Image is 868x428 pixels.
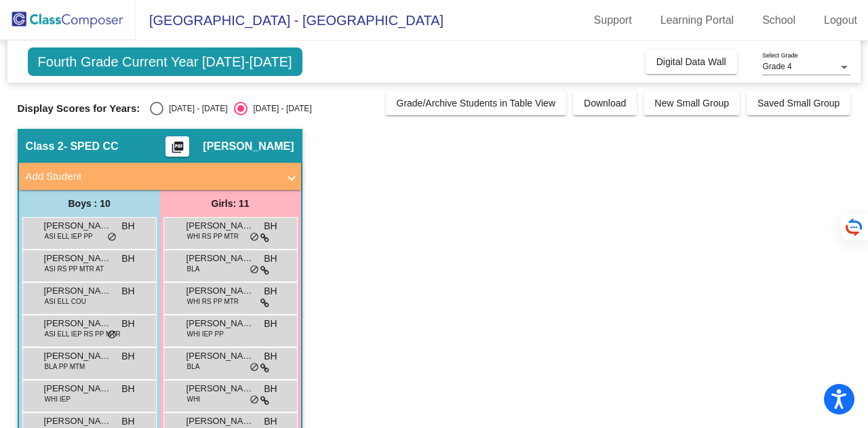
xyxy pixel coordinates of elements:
a: Learning Portal [650,9,745,31]
span: [GEOGRAPHIC_DATA] - [GEOGRAPHIC_DATA] [136,9,443,31]
span: WHI IEP PP [187,329,224,339]
span: Class 2 [26,140,64,153]
span: BH [121,349,134,364]
span: [PERSON_NAME] [186,317,254,330]
span: ASI ELL IEP PP [45,231,93,241]
span: do_not_disturb_alt [250,265,259,275]
span: Download [584,98,626,109]
span: BH [121,317,134,331]
button: Saved Small Group [747,91,850,115]
span: [PERSON_NAME] [44,219,112,233]
span: BLA [187,362,200,372]
button: Download [573,91,637,115]
span: [PERSON_NAME] [186,382,254,395]
span: Grade/Archive Students in Table View [397,98,556,109]
span: BH [121,382,134,396]
span: Digital Data Wall [656,56,726,67]
span: WHI [187,394,200,404]
button: Grade/Archive Students in Table View [386,91,567,115]
span: BH [264,382,277,396]
span: [PERSON_NAME] [203,140,294,153]
button: Print Students Details [165,136,189,157]
span: ASI ELL COU [45,296,86,307]
span: do_not_disturb_alt [107,232,117,243]
span: ASI ELL IEP RS PP MTR [45,329,121,339]
span: Display Scores for Years: [18,102,140,115]
span: do_not_disturb_alt [250,232,259,243]
span: do_not_disturb_alt [107,330,117,341]
span: Fourth Grade Current Year [DATE]-[DATE] [28,47,302,76]
span: New Small Group [654,98,729,109]
a: Support [583,9,643,31]
span: [PERSON_NAME] [186,219,254,233]
span: ASI RS PP MTR AT [45,264,104,274]
span: [PERSON_NAME] [186,284,254,298]
mat-icon: picture_as_pdf [170,140,186,159]
span: BH [121,219,134,233]
span: WHI RS PP MTR [187,296,239,307]
mat-radio-group: Select an option [150,102,311,115]
mat-panel-title: Add Student [26,169,278,184]
span: Grade 4 [762,62,791,71]
div: [DATE] - [DATE] [248,102,311,115]
span: [PERSON_NAME] [44,317,112,330]
span: [PERSON_NAME] [44,414,112,428]
div: Girls: 11 [160,190,301,217]
button: New Small Group [644,91,740,115]
span: BLA PP MTM [45,362,85,372]
span: WHI IEP [45,394,71,404]
span: BLA [187,264,200,274]
span: BH [264,219,277,233]
span: Saved Small Group [757,98,840,109]
span: - SPED CC [64,140,119,153]
span: [PERSON_NAME] [44,252,112,265]
span: do_not_disturb_alt [250,395,259,406]
span: BH [121,284,134,298]
span: [PERSON_NAME] [186,252,254,265]
span: BH [264,284,277,298]
span: BH [121,252,134,266]
button: Digital Data Wall [646,50,737,74]
div: [DATE] - [DATE] [163,102,227,115]
span: BH [264,317,277,331]
a: School [751,9,806,31]
span: [PERSON_NAME] [44,382,112,395]
mat-expansion-panel-header: Add Student [19,163,301,190]
span: [PERSON_NAME] [186,349,254,363]
span: [PERSON_NAME] [44,349,112,363]
span: BH [264,349,277,364]
div: Boys : 10 [19,190,160,217]
a: Logout [813,9,868,31]
span: do_not_disturb_alt [250,362,259,373]
span: WHI RS PP MTR [187,231,239,241]
span: [PERSON_NAME] [44,284,112,298]
span: [PERSON_NAME] [186,414,254,428]
span: BH [264,252,277,266]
